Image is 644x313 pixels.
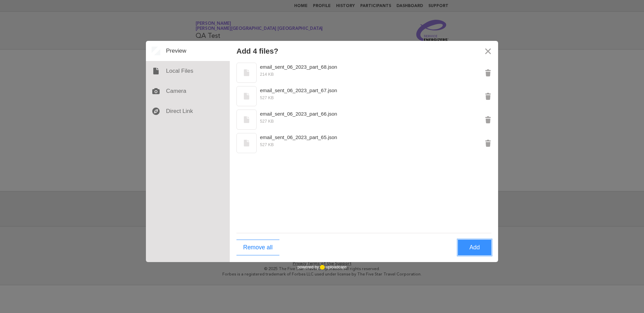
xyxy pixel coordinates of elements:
div: Preview email_sent_06_2023_part_66.json [236,110,478,130]
div: Local Files [146,61,230,81]
div: email_sent_06_2023_part_67.json [260,86,377,95]
div: Preview [146,41,230,61]
button: Remove email_sent_06_2023_part_65.json [478,133,498,153]
div: Preview email_sent_06_2023_part_65.json [236,133,478,153]
div: 527 KB [236,141,471,148]
div: email_sent_06_2023_part_66.json [260,110,377,118]
button: Remove email_sent_06_2023_part_66.json [478,110,498,130]
button: Close [478,41,498,61]
div: Preview email_sent_06_2023_part_68.json [236,63,478,83]
button: Remove all [236,240,279,255]
div: 527 KB [236,95,471,101]
div: email_sent_06_2023_part_68.json [260,63,377,71]
div: powered by [298,262,346,272]
div: Add 4 files? [236,47,278,55]
div: Camera [146,81,230,101]
div: 527 KB [236,118,471,125]
div: Preview email_sent_06_2023_part_67.json [236,86,478,106]
button: Remove email_sent_06_2023_part_67.json [478,86,498,106]
div: Direct Link [146,101,230,121]
button: Remove email_sent_06_2023_part_68.json [478,63,498,83]
div: email_sent_06_2023_part_65.json [260,133,377,141]
button: Add [458,240,491,255]
a: uploadcare [319,265,346,270]
div: 214 KB [236,71,471,78]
